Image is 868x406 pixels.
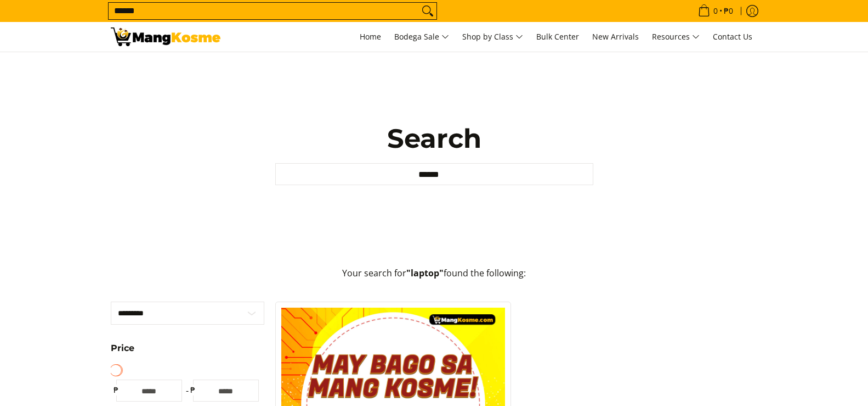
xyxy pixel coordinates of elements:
a: Bulk Center [531,22,585,52]
p: Your search for found the following: [111,266,758,291]
a: Resources [646,22,705,52]
span: Price [111,344,134,353]
span: Shop by Class [462,30,523,44]
span: Home [360,31,381,42]
span: ₱0 [722,7,735,15]
h1: Search [275,122,593,155]
strong: "laptop" [406,267,444,279]
a: Contact Us [707,22,758,52]
summary: Open [111,344,134,361]
span: 0 [712,7,719,15]
button: Search [419,3,436,19]
a: New Arrivals [587,22,644,52]
img: Search: 1 result found for &quot;laptop&quot; | Mang Kosme [111,27,220,46]
span: • [695,5,736,17]
span: New Arrivals [592,31,639,42]
span: Contact Us [713,31,752,42]
a: Shop by Class [457,22,529,52]
span: ₱ [111,385,122,396]
span: Resources [652,30,700,44]
span: Bulk Center [536,31,579,42]
span: ₱ [188,385,198,396]
a: Bodega Sale [389,22,455,52]
nav: Main Menu [231,22,758,52]
span: Bodega Sale [394,30,449,44]
a: Home [354,22,387,52]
